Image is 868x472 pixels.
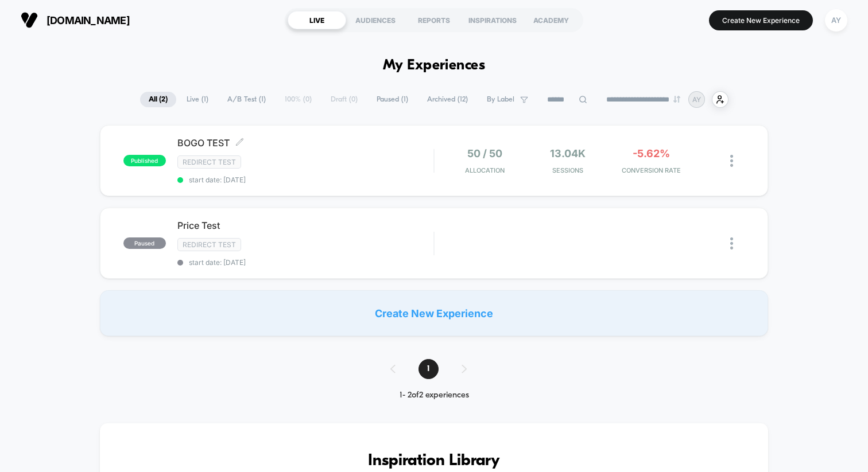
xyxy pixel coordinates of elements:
[178,92,217,107] span: Live ( 1 )
[177,258,433,267] span: start date: [DATE]
[467,147,502,159] span: 50 / 50
[418,359,439,379] span: 1
[673,96,680,103] img: end
[177,137,433,149] span: BOGO TEST
[821,9,851,32] button: AY
[529,166,607,174] span: Sessions
[134,452,734,470] h3: Inspiration Library
[100,290,768,336] div: Create New Experience
[46,14,130,26] span: [DOMAIN_NAME]
[487,95,514,104] span: By Label
[418,92,476,107] span: Archived ( 12 )
[21,11,38,29] img: Visually logo
[463,11,522,29] div: INSPIRATIONS
[613,166,690,174] span: CONVERSION RATE
[219,92,274,107] span: A/B Test ( 1 )
[288,11,346,29] div: LIVE
[177,175,433,184] span: start date: [DATE]
[550,147,586,159] span: 13.04k
[405,11,463,29] div: REPORTS
[730,155,733,167] img: close
[177,155,241,169] span: Redirect Test
[730,237,733,249] img: close
[346,11,405,29] div: AUDIENCES
[177,220,433,231] span: Price Test
[465,166,505,174] span: Allocation
[709,10,813,30] button: Create New Experience
[633,147,670,159] span: -5.62%
[123,155,166,166] span: published
[522,11,580,29] div: ACADEMY
[825,9,847,32] div: AY
[123,237,166,249] span: paused
[17,11,133,29] button: [DOMAIN_NAME]
[177,238,241,251] span: Redirect Test
[140,92,176,107] span: All ( 2 )
[383,57,486,74] h1: My Experiences
[368,92,417,107] span: Paused ( 1 )
[692,95,701,104] p: AY
[379,391,490,400] div: 1 - 2 of 2 experiences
